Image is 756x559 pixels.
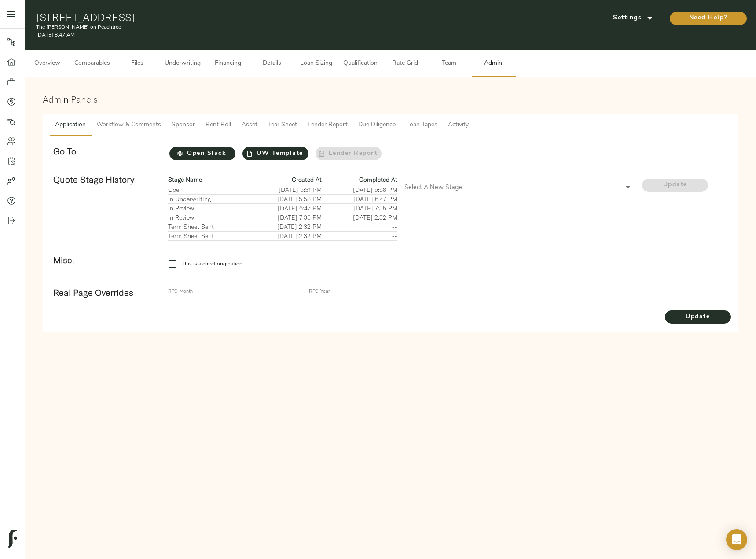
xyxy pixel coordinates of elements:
span: Comparables [74,58,110,69]
span: Settings [609,13,657,24]
span: Files [121,58,154,69]
span: Rate Grid [388,58,422,69]
td: [DATE] 2:32 PM [246,222,322,231]
strong: Misc. [53,254,74,265]
span: Financing [211,58,245,69]
span: Underwriting [165,58,201,69]
span: Tear Sheet [268,120,297,131]
span: Sponsor [172,120,195,131]
span: Open Slack [169,148,235,159]
td: [DATE] 6:47 PM [246,203,322,213]
h1: [STREET_ADDRESS] [36,11,509,23]
strong: Created At [292,176,322,184]
span: Loan Sizing [299,58,333,69]
span: Admin [476,58,510,69]
td: In Review [168,203,246,213]
td: Term Sheet Sent [168,231,246,240]
td: Open [168,185,246,194]
strong: Stage Name [168,176,202,184]
span: Due Diligence [358,120,396,131]
span: This is a direct origination. [182,260,244,268]
h3: Admin Panels [43,94,738,104]
td: Term Sheet Sent [168,222,246,231]
td: [DATE] 7:35 PM [246,213,322,222]
p: [DATE] 8:47 AM [36,31,509,39]
button: Need Help? [670,12,747,25]
span: Qualification [343,58,378,69]
span: Rent Roll [206,120,231,131]
span: Application [55,120,86,131]
td: -- [322,231,397,240]
div: Open Intercom Messenger [726,529,747,550]
label: RPD Month [168,289,193,294]
p: The [PERSON_NAME] on Peachtree [36,23,509,31]
td: [DATE] 2:32 PM [322,213,397,222]
td: [DATE] 5:31 PM [246,185,322,194]
span: Team [432,58,466,69]
span: Details [255,58,289,69]
strong: Real Page Overrides [53,287,133,298]
strong: Go To [53,146,76,157]
span: Loan Tapes [406,120,437,131]
button: Open Slack [169,147,235,160]
span: Overview [30,58,64,69]
button: Update [665,310,731,324]
button: Settings [600,11,666,25]
strong: Quote Stage History [53,174,134,185]
td: [DATE] 2:32 PM [246,231,322,240]
span: Need Help? [679,13,738,24]
span: Workflow & Comments [96,120,161,131]
td: [DATE] 6:47 PM [322,194,397,203]
td: [DATE] 5:58 PM [322,185,397,194]
td: In Underwriting [168,194,246,203]
span: Activity [448,120,469,131]
td: [DATE] 5:58 PM [246,194,322,203]
label: RPD Year [309,289,330,294]
span: UW Template [242,148,308,159]
td: In Review [168,213,246,222]
span: Lender Report [308,120,348,131]
td: [DATE] 7:35 PM [322,203,397,213]
strong: Completed At [359,176,397,184]
td: -- [322,222,397,231]
span: Update [665,312,731,323]
a: UW Template [242,147,308,160]
span: Asset [242,120,257,131]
